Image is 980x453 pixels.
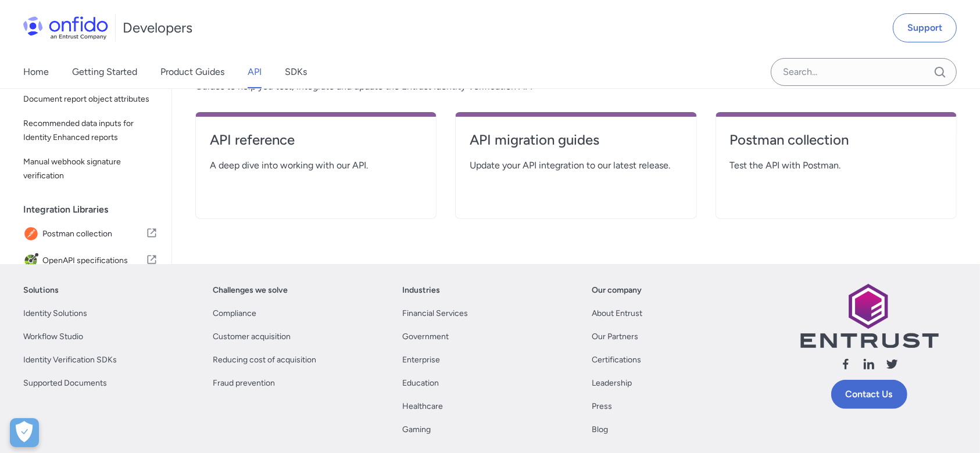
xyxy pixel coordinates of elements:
img: IconOpenAPI specifications [23,253,42,269]
span: OpenAPI specifications [42,253,146,269]
a: Identity Solutions [23,307,87,321]
a: Postman collection [730,131,942,159]
a: Document report object attributes [19,88,162,111]
span: Manual webhook signature verification [23,155,158,183]
a: Financial Services [402,307,468,321]
span: Update your API integration to our latest release. [470,159,682,172]
a: Healthcare [402,400,443,414]
a: Leadership [592,376,632,390]
a: Solutions [23,283,59,297]
a: API [248,56,262,88]
span: A deep dive into working with our API. [210,159,422,172]
img: Entrust logo [799,283,939,348]
span: Postman collection [42,226,146,242]
span: Document report object attributes [23,92,158,106]
a: Reducing cost of acquisition [213,353,316,367]
a: Contact Us [831,380,907,409]
a: Supported Documents [23,376,107,390]
a: About Entrust [592,307,642,321]
a: Follow us linkedin [862,357,876,375]
button: Open Preferences [10,418,39,447]
input: Onfido search input field [771,58,957,86]
a: Identity Verification SDKs [23,353,117,367]
a: IconPostman collectionPostman collection [19,221,162,247]
h4: Postman collection [730,131,942,149]
a: Workflow Studio [23,330,83,344]
a: Manual webhook signature verification [19,150,162,188]
svg: Follow us linkedin [862,357,876,371]
a: Product Guides [160,56,224,88]
img: Onfido Logo [23,16,108,39]
div: Integration Libraries [23,198,167,221]
span: Recommended data inputs for Identity Enhanced reports [23,117,158,145]
svg: Follow us X (Twitter) [885,357,899,371]
svg: Follow us facebook [839,357,853,371]
a: Blog [592,423,608,437]
a: Gaming [402,423,431,437]
a: Follow us X (Twitter) [885,357,899,375]
a: Industries [402,283,440,297]
span: Test the API with Postman. [730,159,942,172]
h4: API migration guides [470,131,682,149]
a: Government [402,330,449,344]
a: IconOpenAPI specificationsOpenAPI specifications [19,248,162,274]
a: API reference [210,131,422,159]
h4: API reference [210,131,422,149]
a: Certifications [592,353,641,367]
div: Cookie Preferences [10,418,39,447]
a: Compliance [213,307,256,321]
a: Support [893,13,957,42]
a: Education [402,376,439,390]
a: Home [23,56,49,88]
img: IconPostman collection [23,226,42,242]
h1: Developers [123,19,192,37]
a: Fraud prevention [213,376,275,390]
a: Recommended data inputs for Identity Enhanced reports [19,112,162,149]
a: Enterprise [402,353,440,367]
a: Follow us facebook [839,357,853,375]
a: Our company [592,283,642,297]
a: API migration guides [470,131,682,159]
a: SDKs [285,56,307,88]
a: Customer acquisition [213,330,291,344]
a: Challenges we solve [213,283,288,297]
a: Press [592,400,612,414]
a: Our Partners [592,330,638,344]
a: Getting Started [72,56,137,88]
